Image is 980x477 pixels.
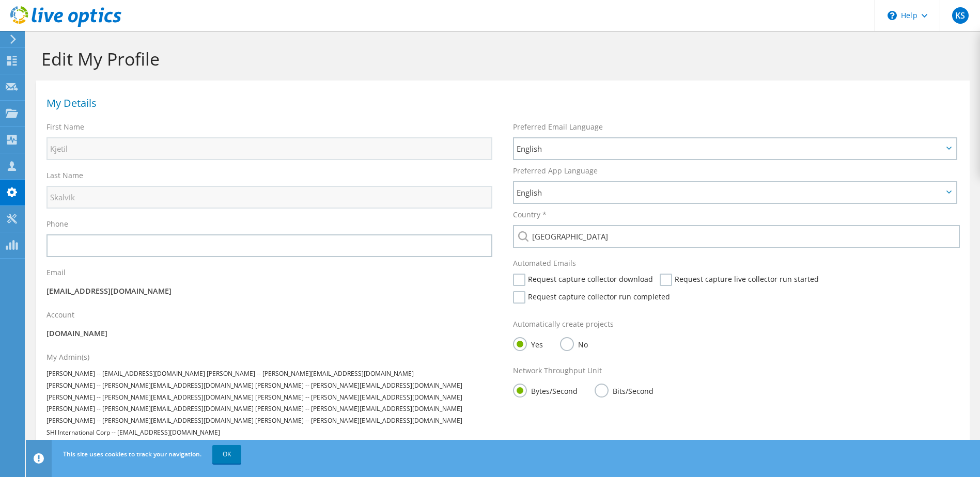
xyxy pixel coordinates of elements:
label: Automatically create projects [513,319,614,329]
h1: Edit My Profile [41,48,959,70]
label: Automated Emails [513,258,576,268]
label: Request capture collector run completed [513,291,670,304]
p: [DOMAIN_NAME] [46,328,492,339]
span: This site uses cookies to track your navigation. [63,450,201,458]
label: Request capture collector download [513,274,653,286]
svg: \n [888,11,897,20]
label: First Name [46,122,84,132]
a: OK [212,445,241,464]
label: Preferred App Language [513,166,598,176]
span: [PERSON_NAME] -- [PERSON_NAME][EMAIL_ADDRESS][DOMAIN_NAME] [46,416,254,425]
span: [PERSON_NAME] -- [PERSON_NAME][EMAIL_ADDRESS][DOMAIN_NAME] [255,393,462,402]
label: Country * [513,210,547,220]
label: Phone [46,219,68,229]
label: Network Throughput Unit [513,365,602,376]
label: Preferred Email Language [513,122,603,132]
label: Bits/Second [595,384,654,396]
span: [PERSON_NAME] -- [PERSON_NAME][EMAIL_ADDRESS][DOMAIN_NAME] [46,381,254,390]
span: [PERSON_NAME] -- [PERSON_NAME][EMAIL_ADDRESS][DOMAIN_NAME] [46,404,254,413]
span: [PERSON_NAME] -- [PERSON_NAME][EMAIL_ADDRESS][DOMAIN_NAME] [207,369,414,378]
label: Yes [513,337,543,350]
span: [PERSON_NAME] -- [PERSON_NAME][EMAIL_ADDRESS][DOMAIN_NAME] [255,381,462,390]
label: Last Name [46,170,83,181]
h1: My Details [46,98,954,108]
span: KS [952,7,969,24]
span: [PERSON_NAME] -- [PERSON_NAME][EMAIL_ADDRESS][DOMAIN_NAME] [255,416,462,425]
label: No [560,337,588,350]
span: English [517,186,943,199]
span: English [517,142,943,155]
p: [EMAIL_ADDRESS][DOMAIN_NAME] [46,285,492,297]
label: Account [46,310,74,320]
span: SHI International Corp -- [EMAIL_ADDRESS][DOMAIN_NAME] [46,428,220,437]
label: Email [46,267,66,278]
span: [PERSON_NAME] -- [PERSON_NAME][EMAIL_ADDRESS][DOMAIN_NAME] [46,393,254,402]
span: [PERSON_NAME] -- [PERSON_NAME][EMAIL_ADDRESS][DOMAIN_NAME] [255,404,462,413]
label: My Admin(s) [46,352,89,362]
label: Bytes/Second [513,384,578,396]
label: Request capture live collector run started [660,274,819,286]
span: [PERSON_NAME] -- [EMAIL_ADDRESS][DOMAIN_NAME] [46,369,205,378]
